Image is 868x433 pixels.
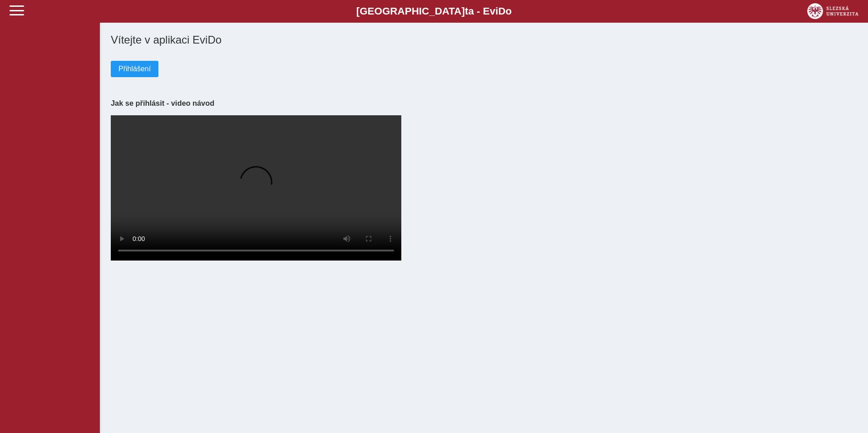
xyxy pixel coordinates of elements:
span: o [506,5,512,17]
img: logo_web_su.png [807,3,858,19]
button: Přihlášení [111,61,158,77]
span: Přihlášení [118,65,151,73]
h1: Vítejte v aplikaci EviDo [111,34,857,46]
span: D [498,5,505,17]
video: Your browser does not support the video tag. [111,115,401,261]
span: t [465,5,468,17]
b: [GEOGRAPHIC_DATA] a - Evi [27,5,841,17]
h3: Jak se přihlásit - video návod [111,99,857,108]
